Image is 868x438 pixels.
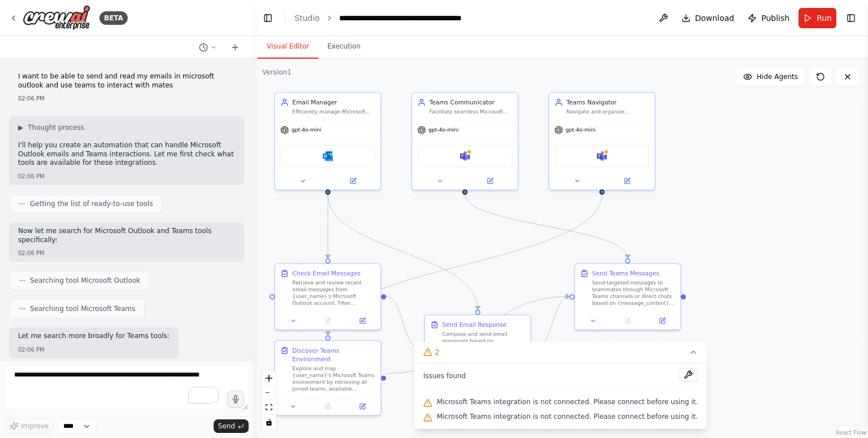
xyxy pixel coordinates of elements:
[30,276,140,285] span: Searching tool Microsoft Outlook
[318,35,370,59] button: Execution
[18,94,235,103] div: 02:06 PM
[566,98,649,107] div: Teams Navigator
[574,263,681,330] div: Send Teams MessagesSend targeted messages to teammates through Microsoft Teams channels or direct...
[348,401,377,411] button: Open in side panel
[757,72,798,81] span: Hide Agents
[836,430,866,436] a: React Flow attribution
[348,316,377,326] button: Open in side panel
[597,151,607,161] img: Microsoft Teams
[292,108,375,115] div: Efficiently manage Microsoft Outlook emails by reading, sending, and organizing email communicati...
[610,316,646,326] button: No output available
[5,365,249,410] textarea: To enrich screen reader interactions, please activate Accessibility in Grammarly extension settings
[258,35,318,59] button: Visual Editor
[292,269,361,278] div: Check Email Messages
[677,8,739,28] button: Download
[214,419,249,433] button: Send
[324,194,482,310] g: Edge from f0d70e77-2485-4d77-86f3-0bace1de23e9 to a04cd26d-ba24-4b06-b3d2-69afe870c786
[566,108,649,115] div: Navigate and organize Microsoft Teams environment by retrieving team information, finding team me...
[292,98,375,107] div: Email Manager
[262,415,276,430] button: toggle interactivity
[323,151,333,161] img: Microsoft Outlook
[435,347,440,358] span: 2
[424,314,531,382] div: Send Email ResponseCompose and send email responses based on {email_content} and {recipient_email...
[536,292,570,352] g: Edge from a04cd26d-ba24-4b06-b3d2-69afe870c786 to 2c549414-9ac9-45c6-b04c-8bebf1274bfe
[274,263,381,330] div: Check Email MessagesRetrieve and review recent email messages from {user_name}'s Microsoft Outloo...
[260,10,276,26] button: Hide left sidebar
[428,126,458,133] span: gpt-4o-mini
[761,12,789,24] span: Publish
[310,401,346,411] button: No output available
[274,340,381,416] div: Discover Teams EnvironmentExplore and map {user_name}'s Microsoft Teams environment by retrieving...
[226,41,244,54] button: Start a new chat
[817,12,832,24] span: Run
[566,126,596,133] span: gpt-4o-mini
[18,72,235,90] p: I want to be able to send and read my emails in microsoft outlook and use teams to interact with ...
[603,176,652,186] button: Open in side panel
[798,8,836,28] button: Run
[99,11,128,25] div: BETA
[429,98,513,107] div: Teams Communicator
[461,194,632,259] g: Edge from 9c0fec33-8b22-480d-96db-67ccb4bddd7a to 2c549414-9ac9-45c6-b04c-8bebf1274bfe
[194,41,222,54] button: Switch to previous chat
[262,400,276,415] button: fit view
[262,68,292,77] div: Version 1
[411,92,518,190] div: Teams CommunicatorFacilitate seamless Microsoft Teams interactions by managing team communication...
[736,68,805,86] button: Hide Agents
[466,176,514,186] button: Open in side panel
[18,141,235,168] p: I'll help you create an automation that can handle Microsoft Outlook emails and Teams interaction...
[292,126,322,133] span: gpt-4o-mini
[324,194,332,259] g: Edge from f0d70e77-2485-4d77-86f3-0bace1de23e9 to 2ec21a0d-9071-4c1f-a1b8-4a22f9389411
[387,292,420,352] g: Edge from 2ec21a0d-9071-4c1f-a1b8-4a22f9389411 to a04cd26d-ba24-4b06-b3d2-69afe870c786
[292,346,375,363] div: Discover Teams Environment
[18,249,235,257] div: 02:06 PM
[262,386,276,400] button: zoom out
[843,10,859,26] button: Show right sidebar
[695,12,735,24] span: Download
[18,123,23,132] span: ▶
[592,279,675,307] div: Send targeted messages to teammates through Microsoft Teams channels or direct chats based on {me...
[294,14,320,23] a: Studio
[262,371,276,386] button: zoom in
[28,123,84,132] span: Thought process
[218,422,235,431] span: Send
[18,332,170,341] p: Let me search more broadly for Teams tools:
[18,172,235,181] div: 02:06 PM
[437,412,698,421] span: Microsoft Teams integration is not connected. Please connect before using it.
[442,331,526,358] div: Compose and send email responses based on {email_content} and {recipient_email}. Ensure the messa...
[21,422,49,431] span: Improve
[274,92,381,190] div: Email ManagerEfficiently manage Microsoft Outlook emails by reading, sending, and organizing emai...
[437,397,698,406] span: Microsoft Teams integration is not connected. Please connect before using it.
[423,371,466,380] span: Issues found
[743,8,794,28] button: Publish
[324,194,606,335] g: Edge from 8f96afda-183b-4eeb-891d-e8b557cd61ff to d40eff58-0e32-42fd-9da9-7b4ab4bc3187
[310,316,346,326] button: No output available
[548,92,655,190] div: Teams NavigatorNavigate and organize Microsoft Teams environment by retrieving team information, ...
[429,108,513,115] div: Facilitate seamless Microsoft Teams interactions by managing team communications, sending message...
[292,365,375,393] div: Explore and map {user_name}'s Microsoft Teams environment by retrieving all joined teams, availab...
[329,176,377,186] button: Open in side panel
[5,419,54,433] button: Improve
[23,5,90,30] img: Logo
[387,292,570,378] g: Edge from d40eff58-0e32-42fd-9da9-7b4ab4bc3187 to 2c549414-9ac9-45c6-b04c-8bebf1274bfe
[292,279,375,307] div: Retrieve and review recent email messages from {user_name}'s Microsoft Outlook account. Filter me...
[18,345,170,354] div: 02:06 PM
[18,123,84,132] button: ▶Thought process
[30,199,153,208] span: Getting the list of ready-to-use tools
[294,12,462,24] nav: breadcrumb
[460,151,470,161] img: Microsoft Teams
[648,316,677,326] button: Open in side panel
[18,227,235,244] p: Now let me search for Microsoft Outlook and Teams tools specifically:
[262,371,276,430] div: React Flow controls
[30,304,136,313] span: Searching tool Microsoft Teams
[414,342,707,363] button: 2
[227,391,244,408] button: Click to speak your automation idea
[442,321,507,329] div: Send Email Response
[592,269,659,278] div: Send Teams Messages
